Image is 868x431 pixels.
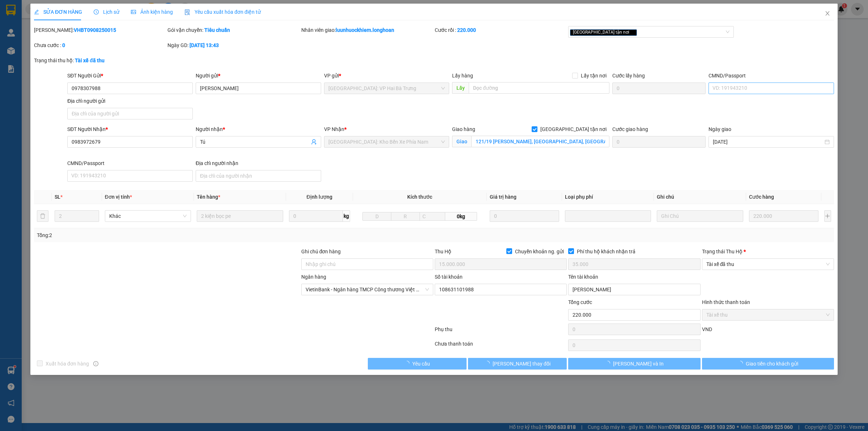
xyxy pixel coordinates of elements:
[184,9,261,15] span: Yêu cầu xuất hóa đơn điện tử
[301,274,326,280] label: Ngân hàng
[101,25,115,31] strong: MST:
[537,125,609,133] span: [GEOGRAPHIC_DATA] tận nơi
[420,212,446,221] input: C
[630,30,634,34] span: close
[452,136,471,147] span: Giao
[43,360,92,368] span: Xuất hóa đơn hàng
[612,73,645,79] label: Cước lấy hàng
[336,27,394,33] b: luunhuockhiem.longhoan
[301,26,433,34] div: Nhân viên giao:
[190,42,219,48] b: [DATE] 13:43
[435,26,567,34] div: Cước rồi :
[311,139,317,145] span: user-add
[34,9,39,14] span: edit
[512,248,567,255] span: Chuyển khoản ng. gửi
[404,361,412,366] span: loading
[324,72,450,80] div: VP gửi
[713,138,823,146] input: Ngày giao
[197,194,220,200] span: Tên hàng
[709,72,834,80] div: CMND/Passport
[167,41,299,49] div: Ngày GD:
[706,259,830,270] span: Tài xế đã thu
[67,108,193,119] input: Địa chỉ của người gửi
[435,274,463,280] label: Số tài khoản
[568,358,700,369] button: [PERSON_NAME] và In
[67,72,193,80] div: SĐT Người Gửi
[306,284,429,295] span: VietinBank - Ngân hàng TMCP Công thương Việt Nam
[738,361,746,366] span: loading
[34,26,166,34] div: [PERSON_NAME]:
[435,284,567,295] input: Số tài khoản
[184,9,190,15] img: icon
[452,73,473,79] span: Lấy hàng
[362,212,391,221] input: D
[817,4,838,24] button: Close
[105,194,132,200] span: Đơn vị tính
[196,125,321,133] div: Người nhận
[56,15,100,42] span: CÔNG TY TNHH CHUYỂN PHÁT NHANH BẢO AN
[55,194,60,200] span: SL
[74,27,116,33] b: VHBT0908250015
[307,194,332,200] span: Định lượng
[34,41,166,49] div: Chưa cước :
[434,325,567,338] div: Phụ thu
[702,358,834,369] button: Giao tiền cho khách gửi
[706,309,830,320] span: Tài xế thu
[34,9,82,15] span: SỬA ĐƠN HÀNG
[434,340,567,352] div: Chưa thanh toán
[568,274,598,280] label: Tên tài khoản
[407,194,432,200] span: Kích thước
[570,29,637,36] span: [GEOGRAPHIC_DATA] tận nơi
[824,210,831,222] button: plus
[28,3,123,13] strong: PHIẾU DÁN LÊN HÀNG
[469,82,609,94] input: Dọc đường
[67,125,193,133] div: SĐT Người Nhận
[702,248,834,255] div: Trạng thái Thu Hộ
[3,47,75,67] span: Mã đơn: VHBT1308250014
[445,212,477,221] span: 0kg
[324,126,344,132] span: VP Nhận
[578,72,609,80] span: Lấy tận nơi
[196,159,321,167] div: Địa chỉ người nhận
[709,126,731,132] label: Ngày giao
[67,159,193,167] div: CMND/Passport
[612,126,648,132] label: Cước giao hàng
[749,194,774,200] span: Cước hàng
[204,27,230,33] b: Tiêu chuẩn
[612,83,706,94] input: Cước lấy hàng
[67,97,193,105] div: Địa chỉ người gửi
[471,136,609,147] input: Giao tận nơi
[20,22,38,28] strong: CSKH:
[485,361,493,366] span: loading
[412,360,430,368] span: Yêu cầu
[301,258,433,270] input: Ghi chú đơn hàng
[94,9,99,14] span: clock-circle
[468,358,567,369] button: [PERSON_NAME] thay đổi
[605,361,613,366] span: loading
[34,56,200,64] div: Trạng thái thu hộ:
[197,210,283,222] input: VD: Bàn, Ghế
[167,26,299,34] div: Gói vận chuyển:
[131,9,136,14] span: picture
[702,326,712,332] span: VND
[457,27,476,33] b: 220.000
[301,249,341,254] label: Ghi chú đơn hàng
[75,58,105,63] b: Tài xế đã thu
[568,284,700,295] input: Tên tài khoản
[3,22,55,35] span: [PHONE_NUMBER]
[654,190,746,204] th: Ghi chú
[196,170,321,182] input: Địa chỉ của người nhận
[613,360,664,368] span: [PERSON_NAME] và In
[37,210,48,222] button: delete
[702,299,750,305] label: Hình thức thanh toán
[452,126,475,132] span: Giao hàng
[343,210,350,222] span: kg
[435,249,451,254] span: Thu Hộ
[328,83,445,94] span: Hà Nội: VP Hai Bà Trưng
[109,211,187,221] span: Khác
[493,360,550,368] span: [PERSON_NAME] thay đổi
[562,190,654,204] th: Loại phụ phí
[612,136,706,148] input: Cước giao hàng
[368,358,467,369] button: Yêu cầu
[391,212,420,221] input: R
